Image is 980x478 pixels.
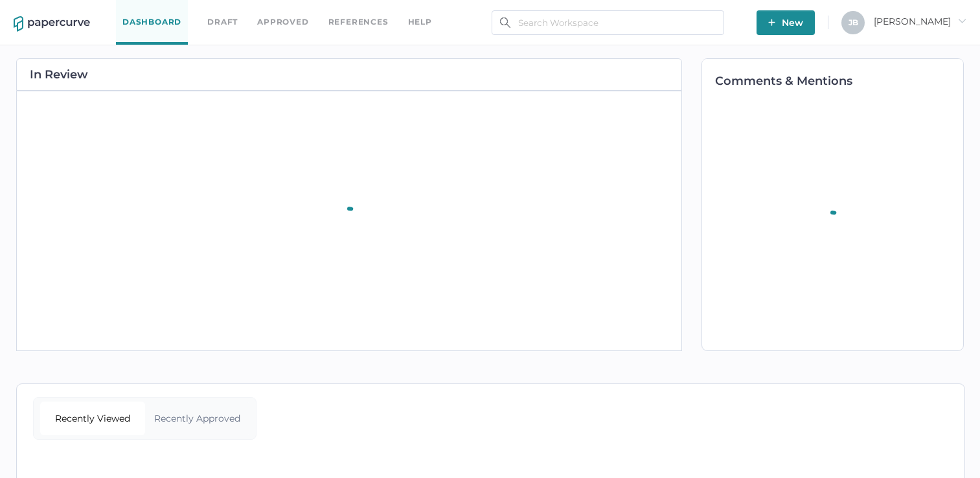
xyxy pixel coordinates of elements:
div: Recently Viewed [40,402,145,435]
img: search.bf03fe8b.svg [500,17,510,28]
h2: In Review [30,69,88,80]
a: Draft [207,15,238,29]
i: arrow_right [957,16,966,25]
img: papercurve-logo-colour.7244d18c.svg [14,16,90,32]
div: animation [806,195,859,255]
div: animation [323,191,376,251]
div: help [408,15,432,29]
span: [PERSON_NAME] [874,16,966,27]
h2: Comments & Mentions [715,75,963,87]
input: Search Workspace [492,10,724,35]
span: New [768,10,803,35]
button: New [757,10,815,35]
a: Approved [257,15,308,29]
img: plus-white.e19ec114.svg [768,19,775,26]
a: References [328,15,389,29]
div: Recently Approved [145,402,250,435]
span: J B [849,17,858,27]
